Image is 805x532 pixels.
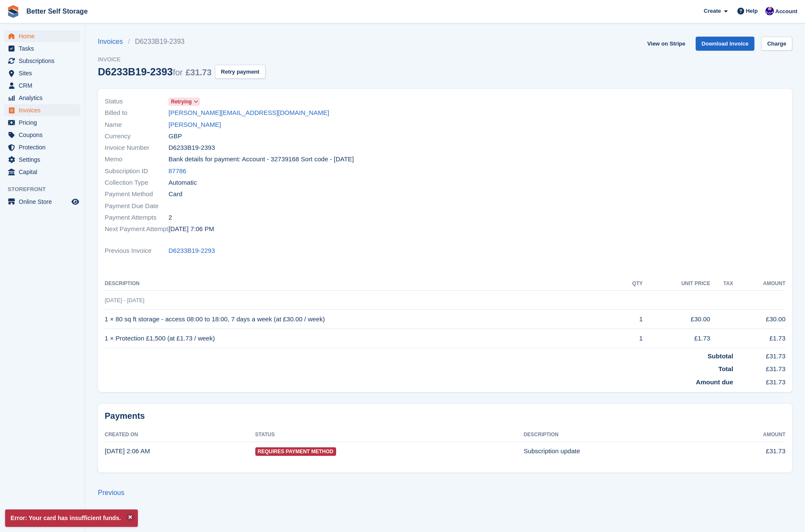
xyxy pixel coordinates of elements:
[19,154,70,166] span: Settings
[105,108,168,118] span: Billed to
[696,37,755,51] a: Download Invoice
[168,213,172,223] span: 2
[4,55,80,67] a: menu
[168,120,221,130] a: [PERSON_NAME]
[711,442,785,460] td: £31.73
[643,310,711,329] td: £30.00
[765,7,774,15] img: David Macdonald
[19,30,70,42] span: Home
[710,277,733,291] th: Tax
[255,428,524,442] th: Status
[168,189,183,199] span: Card
[19,43,70,54] span: Tasks
[733,329,785,348] td: £1.73
[255,447,336,456] span: Requires Payment Method
[105,224,168,234] span: Next Payment Attempt
[696,378,734,386] strong: Amount due
[70,197,80,207] a: Preview store
[643,277,711,291] th: Unit Price
[168,166,186,176] a: 87786
[215,65,265,79] button: Retry payment
[105,120,168,130] span: Name
[733,277,785,291] th: Amount
[173,68,183,77] span: for
[733,310,785,329] td: £30.00
[19,196,70,208] span: Online Store
[718,365,733,372] strong: Total
[4,166,80,178] a: menu
[4,196,80,208] a: menu
[4,141,80,153] a: menu
[7,5,20,18] img: stora-icon-8386f47178a22dfd0bd8f6a31ec36ba5ce8667c1dd55bd0f319d3a0aa187defe.svg
[19,104,70,116] span: Invoices
[171,98,192,106] span: Retrying
[105,277,618,291] th: Description
[4,67,80,79] a: menu
[4,154,80,166] a: menu
[8,185,85,194] span: Storefront
[186,68,211,77] span: £31.73
[5,509,138,527] p: Error: Your card has insufficient funds.
[105,329,618,348] td: 1 × Protection £1,500 (at £1.73 / week)
[98,489,124,496] a: Previous
[761,37,792,51] a: Charge
[4,30,80,42] a: menu
[733,374,785,387] td: £31.73
[19,117,70,129] span: Pricing
[105,447,150,455] time: 2025-08-13 01:06:18 UTC
[524,442,711,460] td: Subscription update
[733,361,785,374] td: £31.73
[4,104,80,116] a: menu
[98,37,128,47] a: Invoices
[644,37,688,51] a: View on Stripe
[746,7,758,15] span: Help
[618,329,643,348] td: 1
[168,143,215,153] span: D6233B19-2393
[4,80,80,92] a: menu
[19,166,70,178] span: Capital
[105,132,168,141] span: Currency
[105,246,168,256] span: Previous Invoice
[708,352,733,360] strong: Subtotal
[168,97,200,106] a: Retrying
[98,37,265,47] nav: breadcrumbs
[19,129,70,141] span: Coupons
[19,141,70,153] span: Protection
[98,55,265,64] span: Invoice
[704,7,721,15] span: Create
[168,246,215,256] a: D6233B19-2293
[168,132,182,141] span: GBP
[105,297,144,303] span: [DATE] - [DATE]
[775,7,797,16] span: Account
[105,201,168,211] span: Payment Due Date
[105,213,168,223] span: Payment Attempts
[105,178,168,188] span: Collection Type
[19,55,70,67] span: Subscriptions
[4,129,80,141] a: menu
[98,66,211,77] div: D6233B19-2393
[168,108,329,118] a: [PERSON_NAME][EMAIL_ADDRESS][DOMAIN_NAME]
[4,92,80,104] a: menu
[524,428,711,442] th: Description
[105,428,255,442] th: Created On
[4,117,80,129] a: menu
[618,277,643,291] th: QTY
[168,224,214,234] time: 2025-08-16 18:06:29 UTC
[105,411,785,421] h2: Payments
[618,310,643,329] td: 1
[19,67,70,79] span: Sites
[168,154,354,164] span: Bank details for payment: Account - 32739168 Sort code - [DATE]
[105,310,618,329] td: 1 × 80 sq ft storage - access 08:00 to 18:00, 7 days a week (at £30.00 / week)
[643,329,711,348] td: £1.73
[168,178,197,188] span: Automatic
[105,97,168,106] span: Status
[105,143,168,153] span: Invoice Number
[105,154,168,164] span: Memo
[19,80,70,92] span: CRM
[4,43,80,54] a: menu
[733,348,785,361] td: £31.73
[711,428,785,442] th: Amount
[23,4,91,18] a: Better Self Storage
[105,189,168,199] span: Payment Method
[105,166,168,176] span: Subscription ID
